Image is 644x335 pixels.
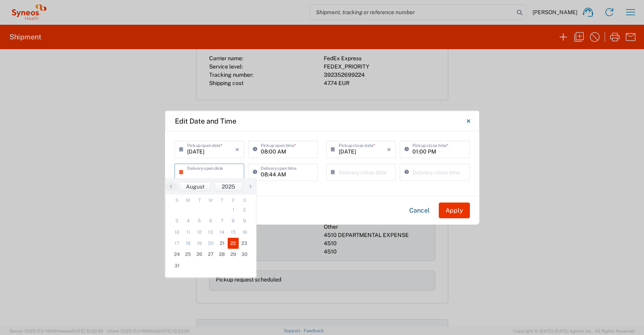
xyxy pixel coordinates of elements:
span: 13 [205,227,217,238]
bs-datepicker-container: calendar [165,178,256,278]
th: weekday [239,196,250,204]
span: 4 [183,215,194,226]
span: 24 [171,249,183,260]
button: August [179,182,211,191]
span: 19 [194,238,205,249]
span: 14 [216,227,228,238]
span: 10 [171,227,183,238]
th: weekday [205,196,217,204]
span: 17 [171,238,183,249]
button: Cancel [403,202,436,218]
span: 6 [205,215,217,226]
button: 2025 [215,182,242,191]
span: 21 [216,238,228,249]
span: 31 [171,260,183,271]
span: 22 [228,238,239,249]
span: 25 [183,249,194,260]
button: › [244,182,256,191]
span: August [186,183,204,190]
span: 2025 [222,183,235,190]
span: 23 [239,238,250,249]
span: 27 [205,249,217,260]
th: weekday [194,196,205,204]
th: weekday [216,196,228,204]
span: ‹ [165,181,177,191]
span: 18 [183,238,194,249]
span: › [245,181,256,191]
span: 28 [216,249,228,260]
span: 9 [239,215,250,226]
button: Apply [439,202,470,218]
th: weekday [183,196,194,204]
button: ‹ [165,182,177,191]
span: 3 [171,215,183,226]
span: 20 [205,238,217,249]
span: 2 [239,204,250,215]
span: 29 [228,249,239,260]
h4: Edit Date and Time [175,116,236,126]
span: 8 [228,215,239,226]
th: weekday [171,196,183,204]
span: 11 [183,227,194,238]
span: 5 [194,215,205,226]
span: 16 [239,227,250,238]
span: 26 [194,249,205,260]
i: × [387,143,391,155]
span: 7 [216,215,228,226]
span: 30 [239,249,250,260]
span: 1 [228,204,239,215]
th: weekday [228,196,239,204]
i: × [235,143,239,155]
button: Close [461,113,477,129]
span: 12 [194,227,205,238]
bs-datepicker-navigation-view: ​ ​ ​ [165,182,256,191]
span: 15 [228,227,239,238]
